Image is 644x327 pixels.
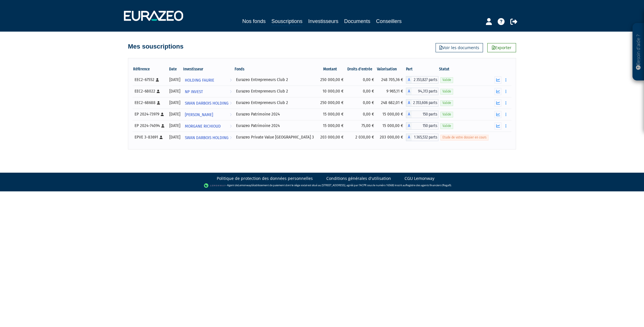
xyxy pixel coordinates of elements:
[440,100,453,106] span: Valide
[236,100,316,106] div: Eurazeo Entrepreneurs Club 2
[346,64,377,74] th: Droits d'entrée
[183,74,234,86] a: HOLDING FAURIE
[440,89,453,94] span: Valide
[406,76,438,84] div: A - Eurazeo Entrepreneurs Club 2
[318,74,346,86] td: 250 000,00 €
[406,184,451,187] a: Registre des agents financiers (Regafi)
[160,136,163,139] i: [Français] Personne physique
[377,64,406,74] th: Valorisation
[230,132,232,143] i: Voir l'investisseur
[406,88,438,95] div: A - Eurazeo Entrepreneurs Club 2
[344,17,370,25] a: Documents
[230,109,232,120] i: Voir l'investisseur
[406,134,412,141] span: A
[157,101,160,105] i: [Français] Personne physique
[242,17,266,25] a: Nos fonds
[185,86,203,97] span: NP INVEST
[230,75,232,86] i: Voir l'investisseur
[169,77,181,83] div: [DATE]
[346,109,377,120] td: 0,00 €
[183,86,234,97] a: NP INVEST
[412,134,438,141] span: 1 365,532 parts
[405,176,434,181] a: CGU Lemonway
[377,109,406,120] td: 15 000,00 €
[346,120,377,132] td: 75,00 €
[185,132,229,143] span: SWAN DARBOIS HOLDING
[406,111,438,118] div: A - Eurazeo Patrimoine 2024
[440,135,488,140] span: Etude de votre dossier en cours
[135,111,165,117] div: EP 2024-73979
[183,132,234,143] a: SWAN DARBOIS HOLDING
[438,64,492,74] th: Statut
[185,75,214,86] span: HOLDING FAURIE
[135,100,165,106] div: EEC2-68688
[183,97,234,109] a: SWAN DARBOIS HOLDING
[230,98,232,109] i: Voir l'investisseur
[236,123,316,129] div: Eurazeo Patrimoine 2024
[412,111,438,118] span: 150 parts
[377,132,406,143] td: 203 000,00 €
[183,64,234,74] th: Investisseur
[169,134,181,140] div: [DATE]
[185,109,213,120] span: [PERSON_NAME]
[318,86,346,97] td: 10 000,00 €
[169,123,181,129] div: [DATE]
[377,74,406,86] td: 248 705,36 €
[406,76,412,84] span: A
[185,121,221,132] span: MORGANE RICHIOUD
[440,123,453,129] span: Valide
[238,184,251,187] a: Lemonway
[236,111,316,117] div: Eurazeo Patrimoine 2024
[318,109,346,120] td: 15 000,00 €
[169,111,181,117] div: [DATE]
[183,120,234,132] a: MORGANE RICHIOUD
[377,86,406,97] td: 9 965,11 €
[406,88,412,95] span: A
[406,99,438,107] div: A - Eurazeo Entrepreneurs Club 2
[236,77,316,83] div: Eurazeo Entrepreneurs Club 2
[308,17,338,25] a: Investisseurs
[135,123,165,129] div: EP 2024-74094
[230,121,232,132] i: Voir l'investisseur
[318,64,346,74] th: Montant
[236,88,316,94] div: Eurazeo Entrepreneurs Club 2
[135,134,165,140] div: EPVE 3-83691
[377,120,406,132] td: 15 000,00 €
[318,132,346,143] td: 203 000,00 €
[236,134,316,140] div: Eurazeo Private Value [GEOGRAPHIC_DATA] 3
[406,134,438,141] div: A - Eurazeo Private Value Europe 3
[406,122,412,130] span: A
[133,64,167,74] th: Référence
[167,64,183,74] th: Date
[135,77,165,83] div: EEC2-67552
[635,26,642,78] p: Besoin d'aide ?
[406,64,438,74] th: Part
[406,111,412,118] span: A
[436,43,483,52] a: Voir les documents
[377,97,406,109] td: 248 682,01 €
[234,64,318,74] th: Fonds
[169,100,181,106] div: [DATE]
[157,90,160,93] i: [Français] Personne physique
[326,176,391,181] a: Conditions générales d'utilisation
[183,109,234,120] a: [PERSON_NAME]
[346,132,377,143] td: 2 030,00 €
[128,43,183,50] h4: Mes souscriptions
[406,122,438,130] div: A - Eurazeo Patrimoine 2024
[318,97,346,109] td: 250 000,00 €
[412,99,438,107] span: 2 353,606 parts
[161,113,164,116] i: [Français] Personne physique
[412,122,438,130] span: 150 parts
[376,17,402,25] a: Conseillers
[346,86,377,97] td: 0,00 €
[487,43,516,52] a: Exporter
[161,124,164,128] i: [Français] Personne physique
[412,76,438,84] span: 2 353,827 parts
[230,86,232,97] i: Voir l'investisseur
[440,112,453,117] span: Valide
[169,88,181,94] div: [DATE]
[406,99,412,107] span: A
[346,74,377,86] td: 0,00 €
[346,97,377,109] td: 0,00 €
[412,88,438,95] span: 94,313 parts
